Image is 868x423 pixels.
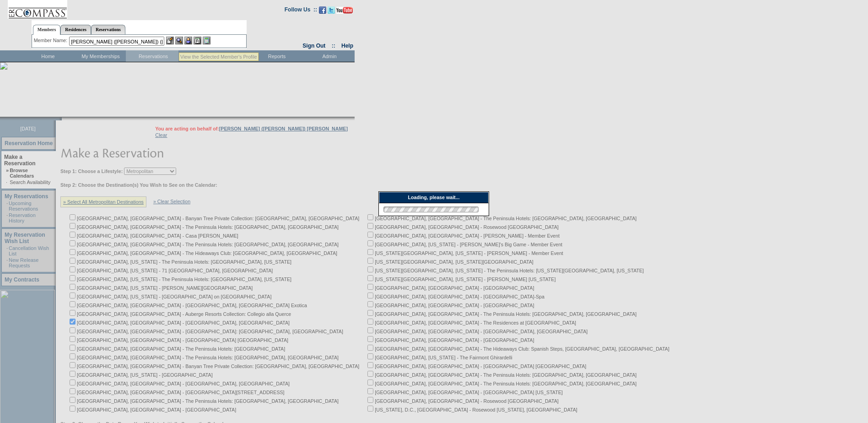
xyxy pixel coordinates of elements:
a: Subscribe to our YouTube Channel [336,9,353,15]
div: Member Name: [34,37,69,44]
img: b_edit.gif [166,37,174,44]
img: Subscribe to our YouTube Channel [336,7,353,14]
a: Help [341,43,353,49]
a: Sign Out [302,43,325,49]
img: View [175,37,183,44]
a: Become our fan on Facebook [319,9,326,15]
a: Follow us on Twitter [328,9,335,15]
img: b_calculator.gif [203,37,210,44]
img: Reservations [194,37,201,44]
span: :: [332,43,335,49]
a: Residences [60,25,91,34]
img: Follow us on Twitter [328,6,335,14]
div: Loading, please wait... [379,192,489,203]
img: loading.gif [381,205,481,214]
a: Reservations [91,25,125,34]
img: Become our fan on Facebook [319,6,326,14]
img: Impersonate [184,37,192,44]
td: Follow Us :: [285,5,317,16]
a: Members [33,25,61,35]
